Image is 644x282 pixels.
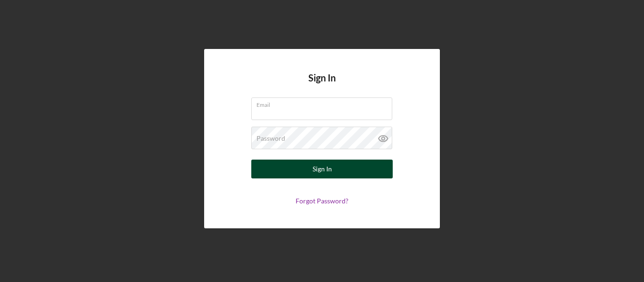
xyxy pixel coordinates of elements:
div: Sign In [313,160,332,178]
label: Email [256,98,392,108]
a: Forgot Password? [296,197,348,205]
label: Password [256,135,285,142]
button: Sign In [251,160,393,178]
h4: Sign In [308,73,336,97]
